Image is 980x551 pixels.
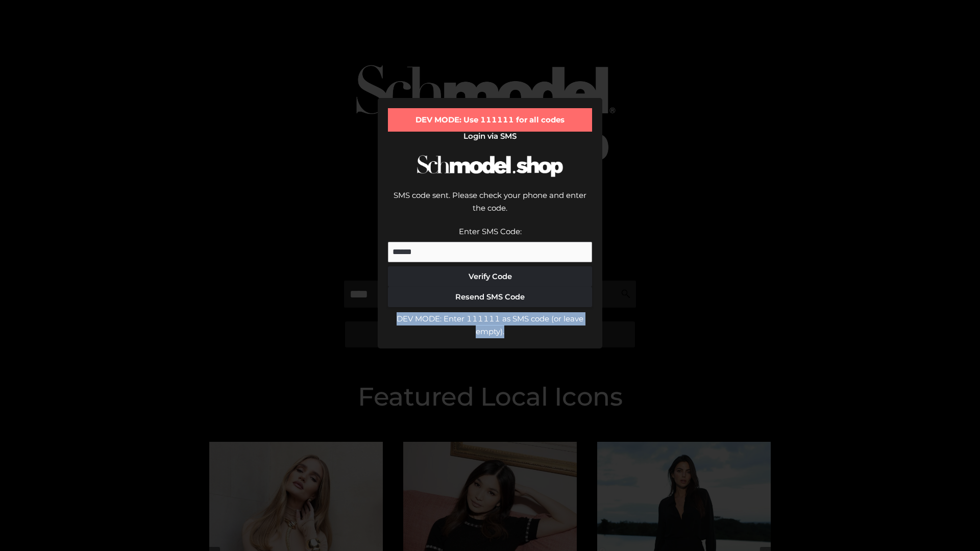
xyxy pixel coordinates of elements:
div: DEV MODE: Use 111111 for all codes [388,108,592,132]
label: Enter SMS Code: [459,227,522,236]
button: Verify Code [388,266,592,287]
button: Resend SMS Code [388,287,592,307]
div: SMS code sent. Please check your phone and enter the code. [388,189,592,225]
h2: Login via SMS [388,132,592,141]
div: DEV MODE: Enter 111111 as SMS code (or leave empty). [388,312,592,338]
img: Schmodel Logo [413,146,567,186]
